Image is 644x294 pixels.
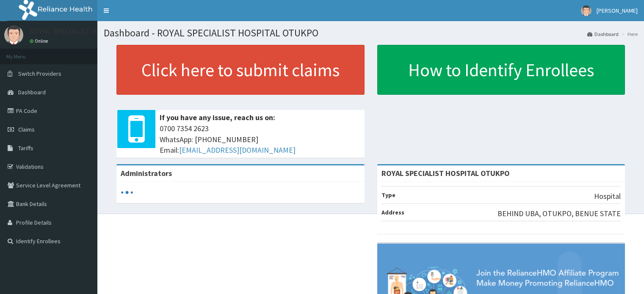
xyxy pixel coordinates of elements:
p: ROYAL SPECIALIST HOSPITAL OTUKPO [30,27,155,35]
a: How to Identify Enrollees [377,45,625,95]
a: Click here to submit claims [116,45,365,95]
a: Online [30,38,50,44]
img: User Image [4,25,23,44]
li: Here [619,30,638,38]
h1: Dashboard - ROYAL SPECIALIST HOSPITAL OTUKPO [104,27,638,38]
a: [EMAIL_ADDRESS][DOMAIN_NAME] [179,145,296,155]
span: Claims [18,126,35,133]
p: Hospital [594,191,621,202]
span: Dashboard [18,88,46,96]
svg: audio-loading [121,186,133,199]
span: [PERSON_NAME] [597,7,638,14]
b: Administrators [121,168,172,178]
strong: ROYAL SPECIALIST HOSPITAL OTUKPO [381,168,510,178]
span: 0700 7354 2623 WhatsApp: [PHONE_NUMBER] Email: [160,123,360,156]
a: Dashboard [587,30,619,38]
b: Address [381,209,404,216]
b: If you have any issue, reach us on: [160,113,275,122]
b: Type [381,191,395,199]
img: User Image [581,5,591,16]
p: BEHIND UBA, OTUKPO, BENUE STATE [498,208,621,219]
span: Tariffs [18,144,33,152]
span: Switch Providers [18,70,61,77]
